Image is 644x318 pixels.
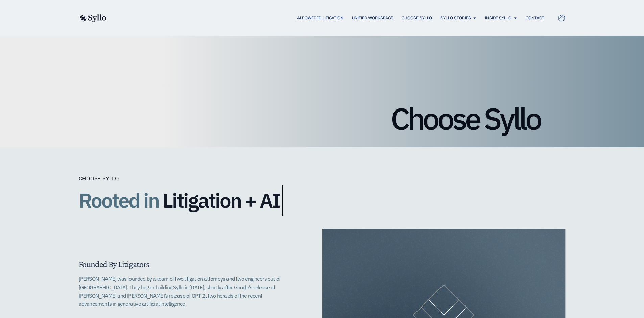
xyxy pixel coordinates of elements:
[79,185,159,216] span: Rooted in
[485,15,511,21] a: Inside Syllo
[104,103,540,134] h1: Choose Syllo
[352,15,393,21] a: Unified Workspace
[79,275,295,308] p: [PERSON_NAME] was founded by a team of two litigation attorneys and two engineers out of [GEOGRAP...
[120,15,544,21] nav: Menu
[79,259,149,269] span: Founded By Litigators
[402,15,432,21] a: Choose Syllo
[79,174,349,182] div: Choose Syllo
[120,15,544,21] div: Menu Toggle
[79,14,106,22] img: syllo
[526,15,544,21] a: Contact
[440,15,471,21] a: Syllo Stories
[163,189,280,212] span: Litigation + AI
[297,15,343,21] a: AI Powered Litigation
